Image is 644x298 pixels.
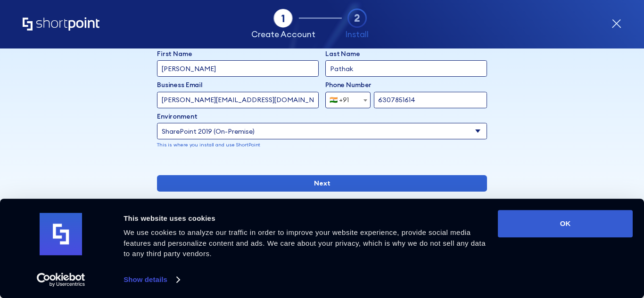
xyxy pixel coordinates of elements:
a: Usercentrics Cookiebot - opens in a new window [20,273,102,287]
img: logo [40,213,82,256]
button: OK [498,210,633,237]
a: Show details [124,273,179,287]
span: We use cookies to analyze our traffic in order to improve your website experience, provide social... [124,228,486,258]
div: This website uses cookies [124,213,487,224]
